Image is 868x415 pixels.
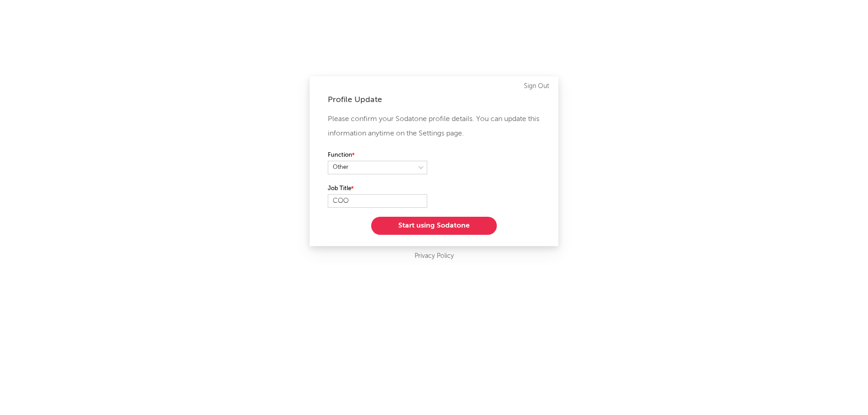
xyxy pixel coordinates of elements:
label: Function [328,150,427,161]
button: Start using Sodatone [371,217,497,235]
a: Privacy Policy [415,251,454,262]
div: Profile Update [328,94,540,105]
label: Job Title [328,183,427,194]
a: Sign Out [524,81,549,92]
p: Please confirm your Sodatone profile details. You can update this information anytime on the Sett... [328,112,540,141]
